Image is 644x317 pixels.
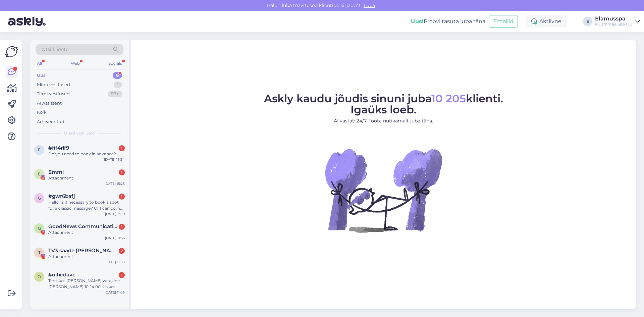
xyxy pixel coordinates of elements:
[595,16,640,27] a: ElamusspaMustamäe Spa OÜ
[119,272,125,278] div: 1
[37,118,64,125] div: Arhiveeritud
[264,92,503,116] span: Askly kaudu jõudis sinuni juba klienti. Igaüks loeb.
[48,175,125,181] div: Attachment
[48,145,69,151] span: #fif4rlf9
[411,18,424,24] b: Uus!
[48,223,118,229] span: GoodNews Communication
[48,151,125,157] div: Do you need to book in advance?
[583,17,592,26] div: E
[48,278,125,290] div: Tere, kas [PERSON_NAME] varajane [PERSON_NAME] 10-14.00 siis kas saab olla spas ainult kella 14.0...
[105,235,125,241] div: [DATE] 11:56
[64,130,95,136] span: Uued vestlused
[411,17,486,25] div: Proovi tasuta juba täna:
[119,145,125,151] div: 1
[105,290,125,295] div: [DATE] 11:05
[69,59,81,68] div: Web
[48,272,75,278] span: #oihcdavc
[5,45,18,58] img: Askly Logo
[105,211,125,216] div: [DATE] 13:19
[431,92,466,105] span: 10 205
[595,21,633,27] div: Mustamäe Spa OÜ
[38,196,41,201] span: g
[36,59,43,68] div: All
[38,250,41,255] span: T
[119,169,125,175] div: 1
[119,224,125,230] div: 1
[37,72,46,79] div: Uus
[48,169,64,175] span: Emmi
[104,181,125,186] div: [DATE] 15:23
[104,157,125,162] div: [DATE] 15:34
[119,248,125,254] div: 2
[37,82,70,88] div: Minu vestlused
[595,16,633,21] div: Elamusspa
[48,193,75,199] span: #gwr6bafj
[119,194,125,200] div: 1
[38,274,41,279] span: o
[264,117,503,124] p: AI vastab 24/7. Tööta nutikamalt juba täna.
[362,2,377,8] span: Luba
[107,59,123,68] div: Socials
[108,91,122,97] div: 99+
[48,254,125,260] div: Attachment
[48,229,125,235] div: Attachment
[114,82,122,88] div: 1
[105,260,125,265] div: [DATE] 11:50
[38,147,41,152] span: f
[37,109,47,116] div: Kõik
[42,46,68,53] span: Otsi kliente
[113,72,122,79] div: 6
[489,15,518,28] button: Emailid
[38,226,41,231] span: G
[48,199,125,211] div: Hello, is it necessary to book a spot for a classic massage? Or I can come to the spa and go for ...
[37,91,70,97] div: Tiimi vestlused
[37,100,62,107] div: AI Assistent
[323,130,444,251] img: No Chat active
[48,248,118,254] span: TV3 saade Naudime Elu
[526,15,567,28] div: Aktiivne
[38,171,41,176] span: E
